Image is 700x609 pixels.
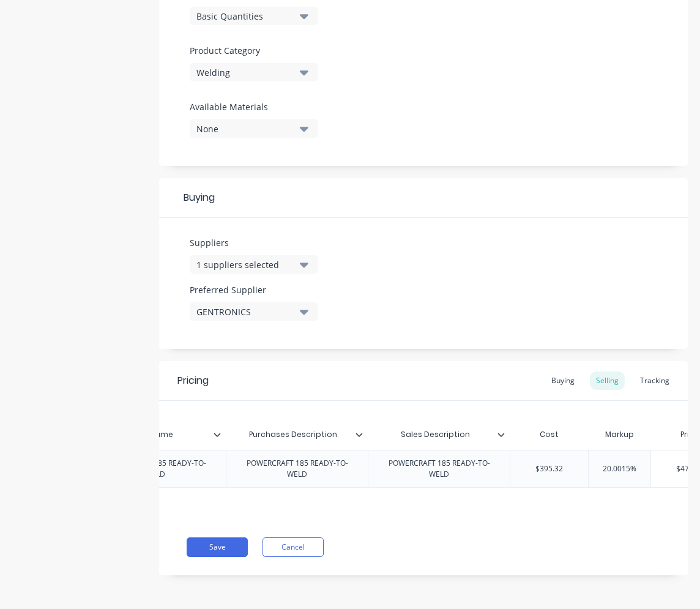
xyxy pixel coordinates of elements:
[588,422,650,447] div: Markup
[590,372,625,390] div: Selling
[368,422,510,447] div: Sales Description
[187,537,248,557] button: Save
[190,283,318,296] label: Preferred Supplier
[226,419,360,450] div: Purchases Description
[177,373,209,388] div: Pricing
[510,422,588,447] div: Cost
[190,236,318,249] label: Suppliers
[634,372,676,390] div: Tracking
[190,63,318,81] button: Welding
[226,422,368,447] div: Purchases Description
[231,455,363,482] div: POWERCRAFT 185 READY-TO-WELD
[589,454,650,484] div: 20.0015%
[196,122,294,135] div: None
[190,302,318,321] button: GENTRONICS
[190,7,318,25] button: Basic Quantities
[373,455,505,482] div: POWERCRAFT 185 READY-TO-WELD
[190,255,318,274] button: 1 suppliers selected
[545,372,581,390] div: Buying
[196,66,294,79] div: Welding
[190,119,318,138] button: None
[196,258,294,271] div: 1 suppliers selected
[368,419,502,450] div: Sales Description
[196,305,294,318] div: GENTRONICS
[262,537,324,557] button: Cancel
[159,178,688,218] div: Buying
[190,100,318,113] label: Available Materials
[196,10,294,23] div: Basic Quantities
[510,454,588,484] div: $395.32
[190,44,312,57] label: Product Category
